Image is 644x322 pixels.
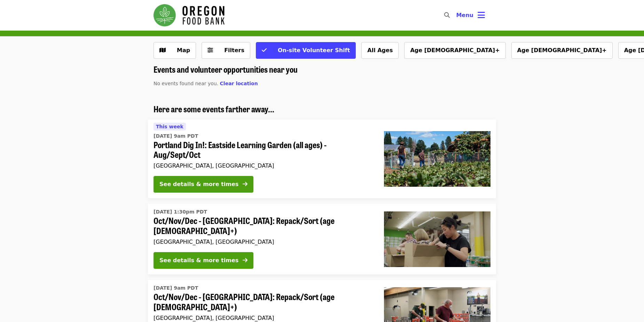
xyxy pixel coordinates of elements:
button: All Ages [361,42,399,59]
i: arrow-right icon [243,181,248,187]
span: Map [177,47,190,54]
img: Oct/Nov/Dec - Portland: Repack/Sort (age 8+) organized by Oregon Food Bank [384,211,490,267]
div: [GEOGRAPHIC_DATA], [GEOGRAPHIC_DATA] [154,239,373,245]
i: search icon [444,12,450,18]
button: Filters (0 selected) [202,42,250,59]
i: bars icon [478,10,485,20]
span: Oct/Nov/Dec - [GEOGRAPHIC_DATA]: Repack/Sort (age [DEMOGRAPHIC_DATA]+) [154,292,373,312]
button: On-site Volunteer Shift [256,42,356,59]
a: See details for "Portland Dig In!: Eastside Learning Garden (all ages) - Aug/Sept/Oct" [148,120,496,199]
div: [GEOGRAPHIC_DATA], [GEOGRAPHIC_DATA] [154,162,373,169]
span: On-site Volunteer Shift [278,47,350,54]
img: Oregon Food Bank - Home [154,4,225,26]
button: Age [DEMOGRAPHIC_DATA]+ [404,42,505,59]
div: See details & more times [159,256,238,265]
span: Events and volunteer opportunities near you [154,63,298,75]
button: Age [DEMOGRAPHIC_DATA]+ [511,42,613,59]
span: Here are some events farther away... [154,103,274,115]
span: Filters [224,47,244,54]
span: Portland Dig In!: Eastside Learning Garden (all ages) - Aug/Sept/Oct [154,140,373,160]
span: This week [156,124,183,129]
span: Oct/Nov/Dec - [GEOGRAPHIC_DATA]: Repack/Sort (age [DEMOGRAPHIC_DATA]+) [154,216,373,236]
button: Toggle account menu [450,7,490,24]
i: sliders-h icon [207,47,213,54]
button: Show map view [154,42,196,59]
span: No events found near you. [154,81,218,86]
button: See details & more times [154,252,253,269]
a: See details for "Oct/Nov/Dec - Portland: Repack/Sort (age 8+)" [148,204,496,274]
i: check icon [262,47,267,54]
i: arrow-right icon [243,257,248,264]
button: See details & more times [154,176,253,193]
i: map icon [159,47,166,54]
time: [DATE] 1:30pm PDT [154,208,207,216]
span: Clear location [220,81,258,86]
button: Clear location [220,80,258,87]
img: Portland Dig In!: Eastside Learning Garden (all ages) - Aug/Sept/Oct organized by Oregon Food Bank [384,131,490,187]
input: Search [454,7,460,24]
div: See details & more times [159,180,238,188]
span: Menu [456,12,473,18]
div: [GEOGRAPHIC_DATA], [GEOGRAPHIC_DATA] [154,315,373,321]
time: [DATE] 9am PDT [154,284,198,292]
time: [DATE] 9am PDT [154,132,198,140]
